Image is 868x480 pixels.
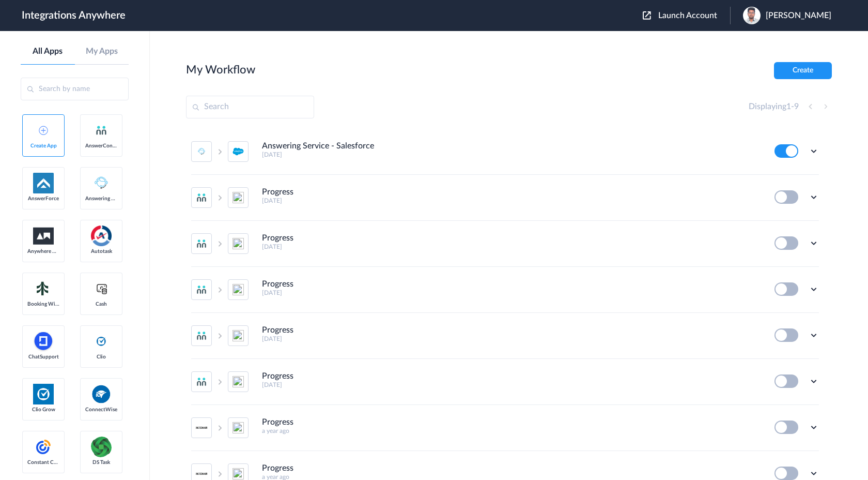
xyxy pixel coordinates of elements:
img: add-icon.svg [39,126,48,135]
a: My Apps [75,47,129,56]
img: dennis.webp [743,7,761,24]
span: ConnectWise [85,407,117,413]
h4: Progress [262,371,293,381]
h4: Progress [262,417,293,427]
img: answerconnect-logo.svg [95,124,107,137]
a: All Apps [21,47,75,56]
img: af-app-logo.svg [33,173,54,193]
h5: [DATE] [262,197,761,204]
span: Clio Grow [27,407,59,413]
span: Anywhere Works [27,248,59,254]
h4: Displaying - [749,102,799,112]
img: cash-logo.svg [95,282,108,295]
span: AnswerForce [27,196,59,202]
img: distributedSource.png [91,437,112,457]
h4: Progress [262,463,293,473]
img: aww.png [33,228,54,245]
h5: a year ago [262,427,761,434]
img: autotask.png [91,226,112,246]
h4: Progress [262,325,293,335]
span: ChatSupport [27,354,59,360]
h4: Answering Service - Salesforce [262,141,374,151]
span: 9 [794,102,799,111]
span: Constant Contact [27,459,59,466]
span: 1 [786,102,791,111]
input: Search [186,96,314,118]
span: Cash [85,301,117,307]
h1: Integrations Anywhere [22,9,126,22]
h4: Progress [262,279,293,289]
span: Clio [85,354,117,360]
img: Setmore_Logo.svg [33,279,54,298]
button: Create [774,62,832,79]
h4: Progress [262,187,293,197]
span: Create App [27,143,59,149]
h5: [DATE] [262,381,761,388]
h5: [DATE] [262,289,761,296]
h2: My Workflow [186,63,255,77]
span: [PERSON_NAME] [766,11,831,21]
h5: [DATE] [262,243,761,250]
input: Search by name [21,78,129,100]
h5: [DATE] [262,151,761,158]
img: Clio.jpg [33,384,54,404]
img: clio-logo.svg [95,335,107,348]
button: Launch Account [643,11,730,21]
img: constant-contact.svg [33,437,54,457]
img: connectwise.png [91,384,112,404]
img: chatsupport-icon.svg [33,331,54,352]
span: Booking Widget [27,301,59,307]
span: Autotask [85,248,117,254]
span: Answering Service [85,196,117,202]
img: Answering_service.png [91,173,112,193]
span: Launch Account [658,11,717,20]
h4: Progress [262,233,293,243]
img: launch-acct-icon.svg [643,11,651,20]
span: AnswerConnect [85,143,117,149]
span: DS Task [85,459,117,466]
h5: [DATE] [262,335,761,342]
